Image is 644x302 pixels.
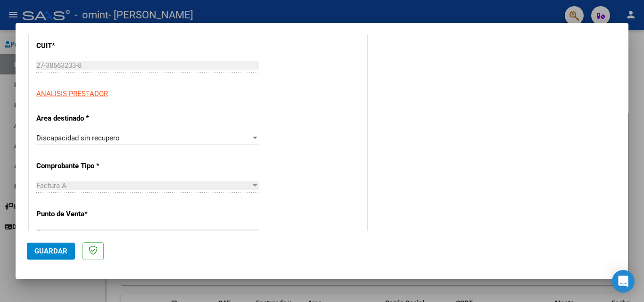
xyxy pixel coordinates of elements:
[36,90,108,98] span: ANALISIS PRESTADOR
[27,243,75,260] button: Guardar
[36,209,133,220] p: Punto de Venta
[36,161,133,171] p: Comprobante Tipo *
[36,41,133,51] p: CUIT
[36,113,133,124] p: Area destinado *
[34,247,67,255] span: Guardar
[612,270,635,293] div: Open Intercom Messenger
[36,134,120,142] span: Discapacidad sin recupero
[36,181,66,190] span: Factura A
